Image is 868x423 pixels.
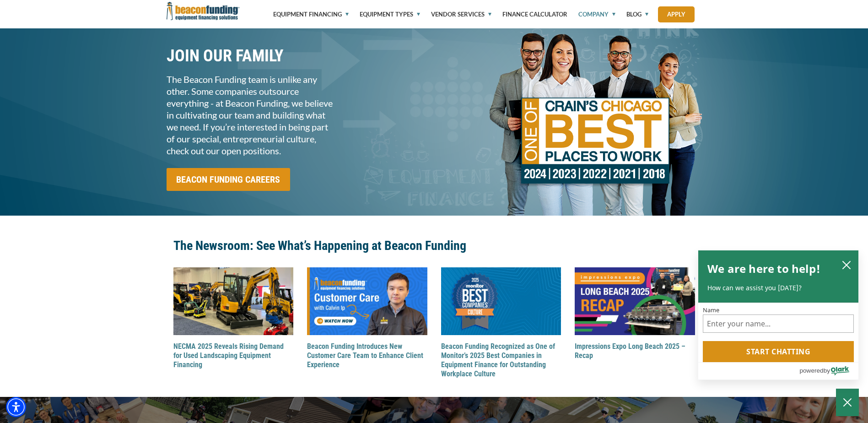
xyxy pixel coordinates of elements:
label: Name [703,307,854,313]
span: powered [799,365,823,376]
span: by [824,365,830,376]
a: Powered by Olark [799,363,858,380]
a: NECMA 2025 Reveals Rising Demand for Used Landscaping Equipment Financing [173,342,284,369]
h2: We are here to help! [707,260,820,278]
a: Impressions Expo Long Beach 2025 – Recap [575,342,685,360]
button: Close Chatbox [836,389,859,416]
a: Apply [658,6,695,22]
div: olark chatbox [698,250,859,380]
div: Accessibility Menu [6,397,26,417]
img: Beacon Funding Recognized as One of Monitor’s 2025 Best Companies in Equipment Finance for Outsta... [441,267,561,335]
img: Beacon Funding Introduces New Customer Care Team to Enhance Client Experience [307,267,427,335]
button: Start chatting [703,341,854,362]
a: The Newsroom: See What’s Happening at Beacon Funding [173,238,695,254]
a: Beacon Funding Introduces New Customer Care Team to Enhance Client Experience [307,342,423,369]
input: Name [703,315,854,333]
p: JOIN OUR FAMILY [167,50,334,62]
img: Impressions Expo Long Beach 2025 – Recap [575,267,695,335]
img: NECMA 2025 Reveals Rising Demand for Used Landscaping Equipment Financing [173,267,294,335]
p: The Beacon Funding team is unlike any other. Some companies outsource everything - at Beacon Fund... [167,73,334,157]
p: How can we assist you [DATE]? [707,283,849,293]
img: Beacon Funding Corporation [167,2,240,20]
a: Beacon Funding Corporation [167,7,240,14]
button: close chatbox [839,258,854,272]
input: BEACON FUNDING CAREERS [167,168,290,191]
a: Beacon Funding Recognized as One of Monitor’s 2025 Best Companies in Equipment Finance for Outsta... [441,342,555,378]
